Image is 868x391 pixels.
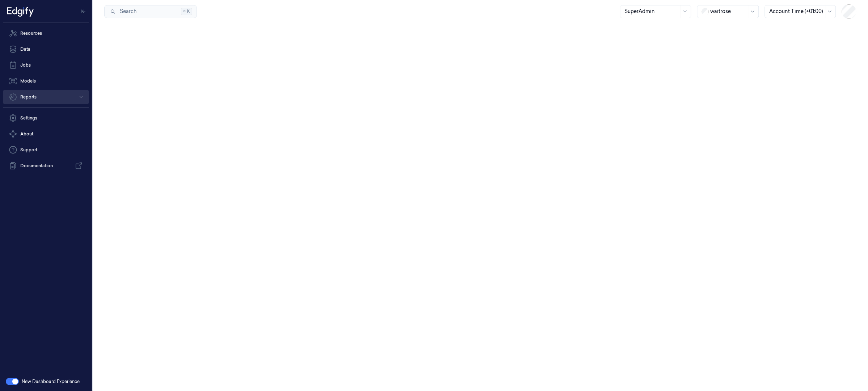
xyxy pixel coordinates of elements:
[3,42,89,56] a: Data
[3,127,89,141] button: About
[3,74,89,88] a: Models
[117,8,136,15] span: Search
[3,143,89,157] a: Support
[104,5,197,18] button: Search⌘K
[3,111,89,125] a: Settings
[3,90,89,104] button: Reports
[3,58,89,72] a: Jobs
[77,5,89,17] button: Toggle Navigation
[3,159,89,173] a: Documentation
[3,26,89,41] a: Resources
